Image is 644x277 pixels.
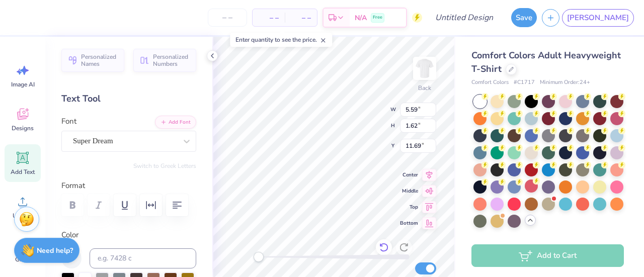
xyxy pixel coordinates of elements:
[400,187,418,195] span: Middle
[61,49,124,72] button: Personalized Names
[208,9,247,27] input: – –
[373,14,382,21] span: Free
[400,171,418,179] span: Center
[230,33,332,47] div: Enter quantity to see the price.
[514,78,535,87] span: # C1717
[471,49,621,75] span: Comfort Colors Adult Heavyweight T-Shirt
[133,162,196,170] button: Switch to Greek Letters
[415,58,435,78] img: Back
[400,219,418,227] span: Bottom
[90,248,196,268] input: e.g. 7428 c
[291,13,311,23] span: – –
[61,229,196,241] label: Color
[511,8,537,27] button: Save
[355,13,367,23] span: N/A
[471,78,509,87] span: Comfort Colors
[400,203,418,211] span: Top
[153,53,190,67] span: Personalized Numbers
[562,9,634,27] a: [PERSON_NAME]
[133,49,196,72] button: Personalized Numbers
[259,13,279,23] span: – –
[12,124,34,132] span: Designs
[37,246,73,255] strong: Need help?
[155,116,196,129] button: Add Font
[13,212,33,220] span: Upload
[11,168,35,176] span: Add Text
[418,83,431,93] div: Back
[540,78,590,87] span: Minimum Order: 24 +
[567,12,629,24] span: [PERSON_NAME]
[61,180,196,192] label: Format
[61,116,76,127] label: Font
[11,80,35,88] span: Image AI
[81,53,118,67] span: Personalized Names
[254,252,264,262] div: Accessibility label
[61,92,196,106] div: Text Tool
[427,8,501,28] input: Untitled Design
